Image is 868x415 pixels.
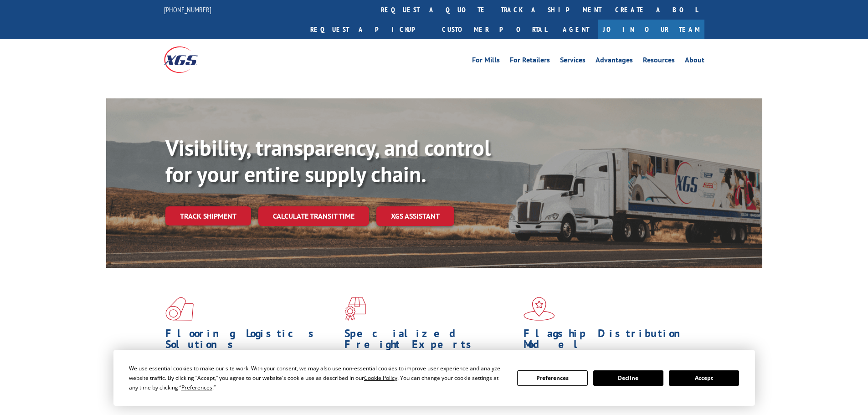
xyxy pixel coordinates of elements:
[472,56,500,67] a: For Mills
[344,297,366,321] img: xgs-icon-focused-on-flooring-red
[303,20,435,39] a: Request a pickup
[517,370,587,386] button: Preferences
[524,297,555,321] img: xgs-icon-flagship-distribution-model-red
[669,370,739,386] button: Accept
[510,56,550,67] a: For Retailers
[435,20,554,39] a: Customer Portal
[165,133,491,188] b: Visibility, transparency, and control for your entire supply chain.
[596,56,633,67] a: Advantages
[129,364,506,392] div: We use essential cookies to make our site work. With your consent, we may also use non-essential ...
[598,20,704,39] a: Join Our Team
[554,20,598,39] a: Agent
[376,206,454,226] a: XGS ASSISTANT
[258,206,369,226] a: Calculate transit time
[685,56,704,67] a: About
[560,56,586,67] a: Services
[181,384,212,391] span: Preferences
[344,328,517,354] h1: Specialized Freight Experts
[164,5,211,14] a: [PHONE_NUMBER]
[593,370,663,386] button: Decline
[165,206,251,225] a: Track shipment
[165,328,338,354] h1: Flooring Logistics Solutions
[113,350,755,406] div: Cookie Consent Prompt
[165,297,194,321] img: xgs-icon-total-supply-chain-intelligence-red
[643,56,675,67] a: Resources
[524,328,696,354] h1: Flagship Distribution Model
[364,374,397,382] span: Cookie Policy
